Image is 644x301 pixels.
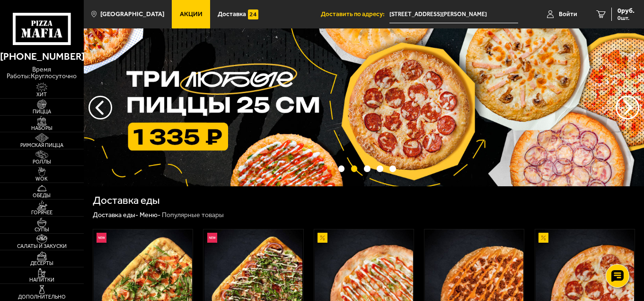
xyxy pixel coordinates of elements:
a: Меню- [140,211,160,219]
img: 15daf4d41897b9f0e9f617042186c801.svg [248,9,258,19]
button: точки переключения [351,165,358,172]
span: [GEOGRAPHIC_DATA] [100,11,164,18]
span: Доставить по адресу: [321,11,389,18]
button: точки переключения [364,165,371,172]
span: Акции [180,11,203,18]
img: Акционный [538,233,548,243]
h1: Доставка еды [93,195,160,206]
span: Доставка [218,11,246,18]
img: Акционный [318,233,327,243]
button: точки переключения [389,165,396,172]
span: 0 шт. [618,15,635,21]
span: 0 руб. [618,8,635,14]
input: Ваш адрес доставки [389,6,518,23]
img: Новинка [207,233,217,243]
button: предыдущий [616,96,639,119]
span: Санкт-Петербург, улица Дегтярёва, 8 [389,6,518,23]
a: Доставка еды- [93,211,138,219]
img: Новинка [97,233,106,243]
div: Популярные товары [162,211,224,219]
button: точки переключения [377,165,383,172]
button: следующий [88,96,112,119]
span: Войти [559,11,577,18]
button: точки переключения [338,165,345,172]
